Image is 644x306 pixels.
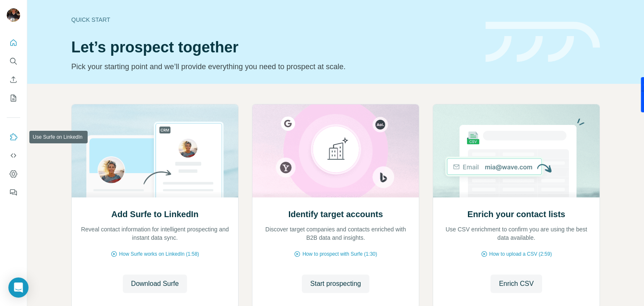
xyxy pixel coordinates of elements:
[71,16,475,24] div: Quick start
[119,250,199,258] span: How Surfe works on LinkedIn (1:58)
[467,208,565,220] h2: Enrich your contact lists
[499,279,534,289] span: Enrich CSV
[8,277,29,298] div: Open Intercom Messenger
[441,225,591,242] p: Use CSV enrichment to confirm you are using the best data available.
[7,148,20,163] button: Use Surfe API
[486,22,600,62] img: banner
[489,250,552,258] span: How to upload a CSV (2:59)
[131,279,179,289] span: Download Surfe
[7,91,20,106] button: My lists
[7,8,20,22] img: Avatar
[261,225,410,242] p: Discover target companies and contacts enriched with B2B data and insights.
[80,225,230,242] p: Reveal contact information for intelligent prospecting and instant data sync.
[71,104,239,197] img: Add Surfe to LinkedIn
[302,275,369,293] button: Start prospecting
[7,130,20,145] button: Use Surfe on LinkedIn
[123,275,187,293] button: Download Surfe
[302,250,377,258] span: How to prospect with Surfe (1:30)
[310,279,361,289] span: Start prospecting
[7,185,20,200] button: Feedback
[112,208,199,220] h2: Add Surfe to LinkedIn
[433,104,600,197] img: Enrich your contact lists
[288,208,383,220] h2: Identify target accounts
[71,39,475,56] h1: Let’s prospect together
[7,54,20,69] button: Search
[71,61,475,73] p: Pick your starting point and we’ll provide everything you need to prospect at scale.
[491,275,542,293] button: Enrich CSV
[7,166,20,182] button: Dashboard
[7,35,20,50] button: Quick start
[252,104,419,197] img: Identify target accounts
[7,72,20,87] button: Enrich CSV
